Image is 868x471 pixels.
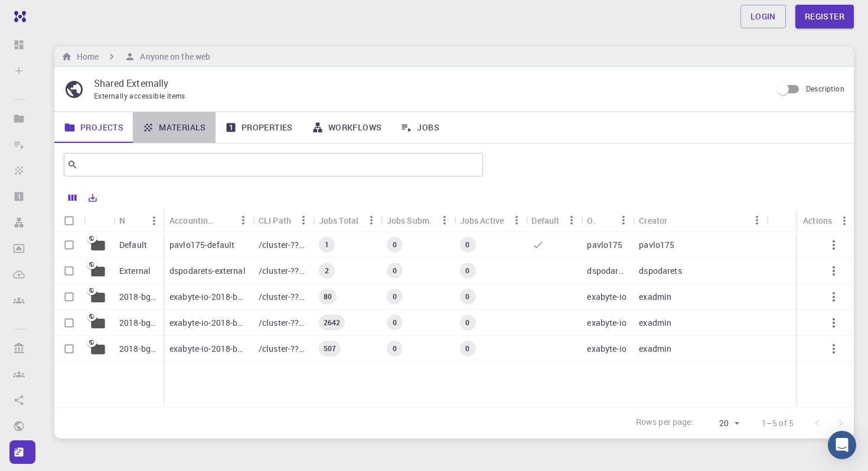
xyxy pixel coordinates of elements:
h6: Anyone on the web [135,50,210,63]
div: Default [531,209,559,232]
h6: Home [72,50,99,63]
a: Register [795,5,854,28]
div: CLI Path [253,209,313,232]
p: /cluster-???-home/dspodarets/dspodarets-external [259,265,307,277]
p: exabyte-io-2018-bg-study-phase-iii [169,317,247,329]
p: exabyte-io [587,317,626,329]
button: Menu [835,211,854,230]
div: Actions [797,209,854,232]
p: exabyte-io [587,343,626,355]
span: 0 [388,344,402,354]
div: Open Intercom Messenger [828,431,856,459]
p: dspodarets [587,265,627,277]
span: 0 [388,266,402,276]
p: pavlo175 [587,239,622,251]
div: Jobs Subm. [387,209,432,232]
div: Icon [84,209,113,232]
p: /cluster-???-share/groups/exabyte-io/exabyte-io-2018-bg-study-phase-i-ph [259,291,307,303]
p: pavlo175 [639,239,674,251]
p: 2018-bg-study-phase-I [119,343,158,355]
span: 0 [461,318,474,328]
a: Login [740,5,786,28]
div: Actions [803,209,832,232]
span: 0 [461,344,474,354]
div: Owner [587,209,595,232]
button: Menu [435,211,454,230]
button: Menu [614,211,633,230]
span: Description [806,84,844,93]
button: Menu [145,211,164,230]
p: Default [119,239,147,251]
p: exabyte-io-2018-bg-study-phase-i-ph [169,291,247,303]
div: Name [119,209,126,232]
p: /cluster-???-home/pavlo175/pavlo175-default [259,239,307,251]
span: Externally accessible items [94,91,185,100]
div: Jobs Total [313,209,381,232]
div: Jobs Total [319,209,359,232]
div: 20 [699,415,743,432]
p: Rows per page: [636,416,694,430]
span: 2642 [319,318,345,328]
button: Sort [595,211,614,230]
div: Creator [633,209,766,232]
p: exabyte-io [587,291,626,303]
span: 0 [461,292,474,302]
p: Shared Externally [94,76,762,90]
span: 2 [320,266,334,276]
p: /cluster-???-share/groups/exabyte-io/exabyte-io-2018-bg-study-phase-i [259,343,307,355]
div: Default [526,209,581,232]
span: 1 [320,240,334,250]
button: Menu [507,211,526,230]
div: Accounting slug [164,209,253,232]
a: Properties [216,112,302,143]
span: 0 [388,240,402,250]
button: Menu [562,211,581,230]
nav: breadcrumb [59,50,213,63]
span: 0 [388,318,402,328]
p: dspodarets-external [169,265,246,277]
span: 0 [461,240,474,250]
button: Columns [63,188,83,207]
p: 1–5 of 5 [762,417,794,429]
a: Jobs [391,112,449,143]
div: Name [113,209,164,232]
a: Materials [133,112,216,143]
button: Sort [215,211,234,230]
button: Export [83,188,103,207]
span: 80 [319,292,337,302]
div: Creator [639,209,667,232]
p: /cluster-???-share/groups/exabyte-io/exabyte-io-2018-bg-study-phase-iii [259,317,307,329]
a: Projects [54,112,133,143]
p: pavlo175-default [169,239,234,251]
button: Menu [748,211,766,230]
span: 507 [319,344,341,354]
button: Sort [667,211,686,230]
div: Accounting slug [169,209,215,232]
img: logo [9,11,26,22]
p: exadmin [639,291,671,303]
div: Owner [581,209,633,232]
p: exadmin [639,343,671,355]
p: External [119,265,151,277]
span: 0 [388,292,402,302]
button: Menu [234,211,253,230]
button: Menu [362,211,381,230]
div: Jobs Active [454,209,526,232]
p: 2018-bg-study-phase-i-ph [119,291,158,303]
button: Menu [294,211,313,230]
div: Jobs Active [460,209,504,232]
p: exabyte-io-2018-bg-study-phase-i [169,343,247,355]
span: 0 [461,266,474,276]
a: Workflows [302,112,391,143]
button: Sort [126,211,145,230]
div: Jobs Subm. [381,209,454,232]
p: dspodarets [639,265,682,277]
div: CLI Path [259,209,291,232]
p: exadmin [639,317,671,329]
p: 2018-bg-study-phase-III [119,317,158,329]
